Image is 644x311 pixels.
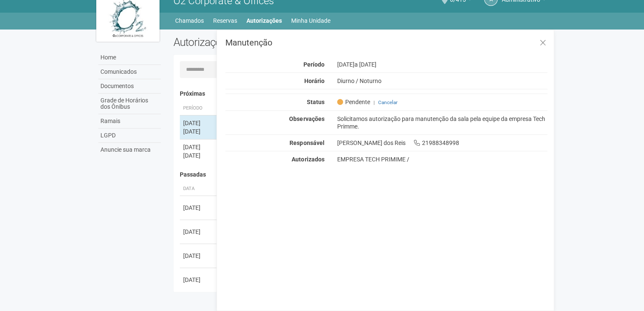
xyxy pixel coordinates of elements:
[304,78,324,84] strong: Horário
[306,99,324,105] strong: Status
[98,129,161,143] a: LGPD
[289,115,324,122] strong: Observações
[180,91,541,97] h4: Próximas
[183,228,214,236] div: [DATE]
[183,252,214,260] div: [DATE]
[183,204,214,212] div: [DATE]
[183,151,214,160] div: [DATE]
[98,65,161,79] a: Comunicados
[337,98,370,106] span: Pendente
[175,15,204,27] a: Chamados
[330,61,554,68] div: [DATE]
[183,119,214,127] div: [DATE]
[180,182,218,196] th: Data
[183,143,214,151] div: [DATE]
[183,276,214,284] div: [DATE]
[98,79,161,94] a: Documentos
[330,115,554,130] div: Solicitamos autorização para manutenção da sala pela equipe da empresa Tech Primme.
[378,99,397,105] a: Cancelar
[183,127,214,136] div: [DATE]
[330,139,554,147] div: [PERSON_NAME] dos Reis 21988348998
[291,15,330,27] a: Minha Unidade
[173,36,354,48] h2: Autorizações
[98,143,161,157] a: Anuncie sua marca
[98,51,161,65] a: Home
[246,15,282,27] a: Autorizações
[98,94,161,114] a: Grade de Horários dos Ônibus
[337,155,547,163] div: EMPRESA TECH PRIMIME /
[98,114,161,129] a: Ramais
[354,61,376,68] span: a [DATE]
[290,139,324,146] strong: Responsável
[292,156,324,163] strong: Autorizados
[373,99,374,105] span: |
[180,172,541,178] h4: Passadas
[303,61,324,68] strong: Período
[225,38,547,47] h3: Manutenção
[213,15,237,27] a: Reservas
[180,102,218,115] th: Período
[330,77,554,85] div: Diurno / Noturno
